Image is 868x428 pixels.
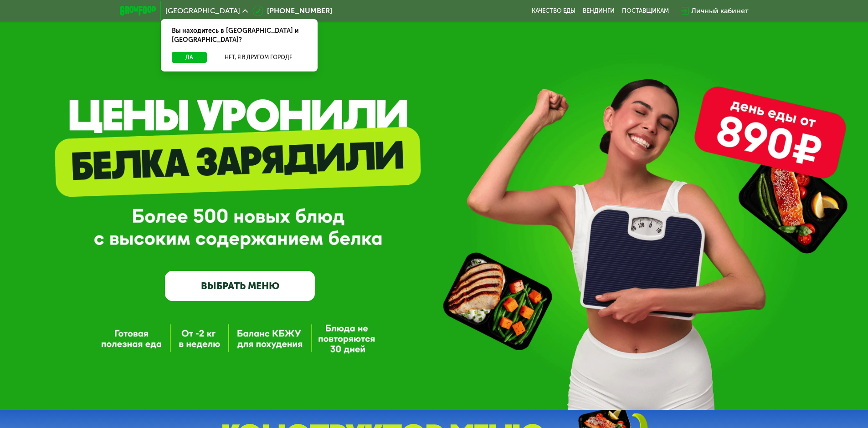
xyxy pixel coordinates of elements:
a: Вендинги [583,7,615,15]
a: Качество еды [532,7,575,15]
button: Нет, я в другом городе [211,52,307,63]
button: Да [172,52,207,63]
a: ВЫБРАТЬ МЕНЮ [165,271,315,301]
span: [GEOGRAPHIC_DATA] [165,7,240,15]
div: Вы находитесь в [GEOGRAPHIC_DATA] и [GEOGRAPHIC_DATA]? [161,19,318,52]
a: [PHONE_NUMBER] [252,5,332,16]
div: Личный кабинет [691,5,749,16]
div: поставщикам [622,7,669,15]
